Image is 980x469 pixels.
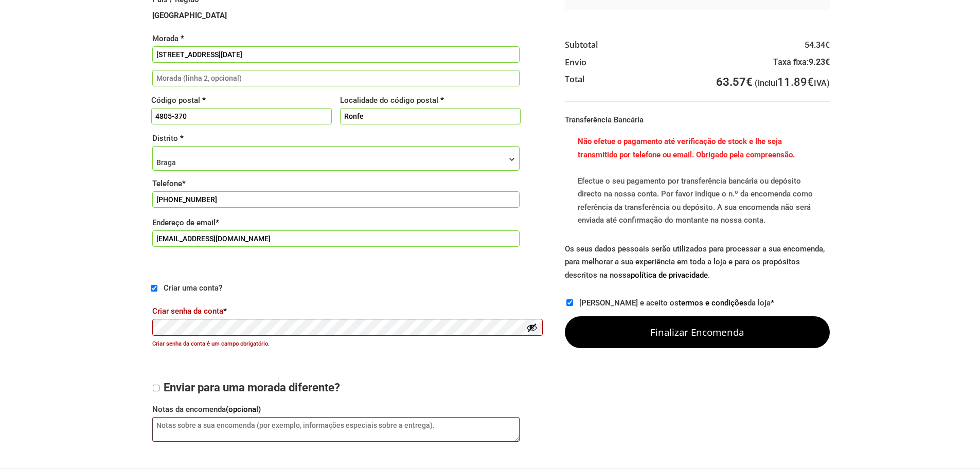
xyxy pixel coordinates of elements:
[565,37,598,54] th: Subtotal
[805,40,830,50] bdi: 54.34
[631,270,708,280] a: política de privacidade
[825,57,830,67] span: €
[152,176,520,191] label: Telefone
[807,76,814,88] span: €
[152,336,543,361] p: Criar senha da conta é um campo obrigatório.
[151,285,157,292] input: Criar uma conta?
[565,54,586,71] th: Envio
[578,137,795,159] b: Não efetue o pagamento até verificação de stock e lhe seja transmitido por telefone ou email. Obr...
[152,31,520,46] label: Morada
[153,147,520,171] span: Braga
[746,76,753,88] span: €
[716,76,753,88] bdi: 63.57
[573,135,822,227] p: Efectue o seu pagamento por transferência bancária ou depósito directo na nossa conta. Por favor ...
[164,381,340,394] span: Enviar para uma morada diferente?
[164,283,222,293] span: Criar uma conta?
[153,385,159,391] input: Enviar para uma morada diferente?
[152,11,227,20] strong: [GEOGRAPHIC_DATA]
[152,402,520,417] label: Notas da encomenda
[777,76,814,88] span: 11.89
[340,93,521,108] label: Localidade do código postal
[151,93,332,108] label: Código postal
[809,57,830,67] bdi: 9.23
[152,215,520,230] label: Endereço de email
[152,46,520,63] input: Nome da rua e número da porta
[526,322,538,333] button: Show password
[825,40,830,50] span: €
[226,405,261,414] span: (opcional)
[152,70,520,86] input: Morada (linha 2, opcional)
[565,316,830,348] button: Finalizar encomenda
[565,243,830,294] p: Os seus dados pessoais serão utilizados para processar a sua encomenda, para melhorar a sua exper...
[773,57,830,67] label: Taxa fixa:
[152,131,520,146] label: Distrito
[579,298,774,308] label: [PERSON_NAME] e aceito os da loja
[565,115,644,124] label: Transferência Bancária
[755,78,830,88] small: (inclui IVA)
[152,303,543,319] label: Criar senha da conta
[565,71,584,91] th: Total
[679,298,747,308] a: termos e condições
[152,146,520,171] span: Distrito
